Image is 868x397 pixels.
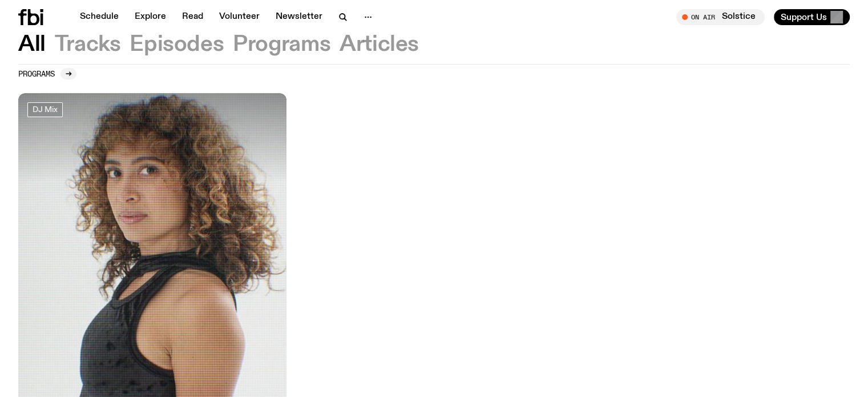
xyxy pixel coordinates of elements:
[73,9,126,25] a: Schedule
[212,9,267,25] a: Volunteer
[18,68,76,79] a: Programs
[18,34,46,55] button: All
[676,9,765,25] button: On AirSolstice
[269,9,329,25] a: Newsletter
[55,34,121,55] button: Tracks
[340,34,419,55] button: Articles
[774,9,850,25] button: Support Us
[128,9,173,25] a: Explore
[233,34,330,55] button: Programs
[27,102,63,117] a: DJ Mix
[781,12,827,22] span: Support Us
[130,34,224,55] button: Episodes
[18,69,55,78] h2: Programs
[33,105,58,114] span: DJ Mix
[175,9,210,25] a: Read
